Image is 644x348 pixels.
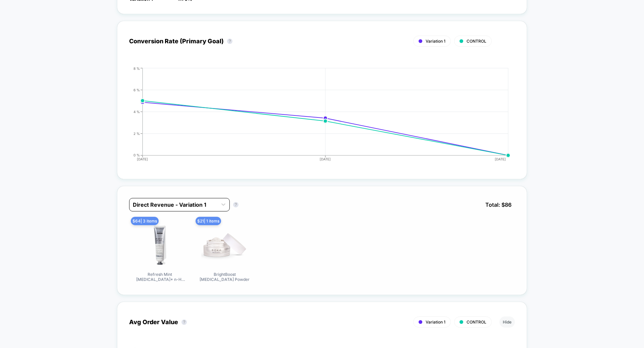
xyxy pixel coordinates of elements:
span: CONTROL [467,39,486,44]
button: ? [227,39,232,44]
span: Refresh Mint [MEDICAL_DATA]* n-Ha Toothpaste [135,272,185,283]
button: ? [233,202,238,207]
tspan: [DATE] [137,157,148,161]
tspan: [DATE] [495,157,506,161]
tspan: 8 % [133,66,140,70]
span: BrightBoost [MEDICAL_DATA] Powder [200,272,250,283]
span: Variation 1 [426,319,445,325]
img: BrightBoost Whitening Powder [201,221,248,268]
span: $ 64 | 3 items [131,217,159,225]
span: CONTROL [467,319,486,325]
tspan: 4 % [133,109,140,113]
span: Variation 1 [426,39,445,44]
tspan: 2 % [133,131,140,135]
tspan: [DATE] [320,157,331,161]
tspan: 0 % [133,153,140,157]
button: Hide [499,316,515,328]
tspan: 6 % [133,88,140,92]
span: Total: $ 86 [482,198,515,211]
div: CONVERSION_RATE [122,66,508,167]
img: Refresh Mint Whitening* n-Ha Toothpaste [137,221,183,268]
span: $ 21 | 1 items [196,217,221,225]
button: ? [181,319,187,325]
